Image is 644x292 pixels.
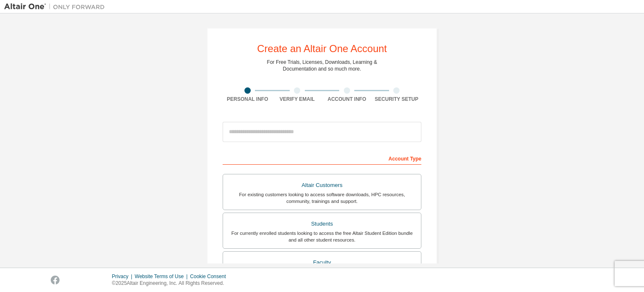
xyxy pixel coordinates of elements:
[223,96,273,103] div: Personal Info
[228,179,416,191] div: Altair Customers
[228,257,416,268] div: Faculty
[135,273,190,280] div: Website Terms of Use
[51,276,60,284] img: facebook.svg
[223,151,421,165] div: Account Type
[190,273,231,280] div: Cookie Consent
[228,230,416,243] div: For currently enrolled students looking to access the free Altair Student Edition bundle and all ...
[372,96,422,103] div: Security Setup
[112,280,231,287] p: © 2025 Altair Engineering, Inc. All Rights Reserved.
[4,3,109,11] img: Altair One
[267,59,377,72] div: For Free Trials, Licenses, Downloads, Learning & Documentation and so much more.
[228,218,416,230] div: Students
[228,191,416,205] div: For existing customers looking to access software downloads, HPC resources, community, trainings ...
[257,44,387,54] div: Create an Altair One Account
[112,273,135,280] div: Privacy
[322,96,372,103] div: Account Info
[273,96,322,103] div: Verify Email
